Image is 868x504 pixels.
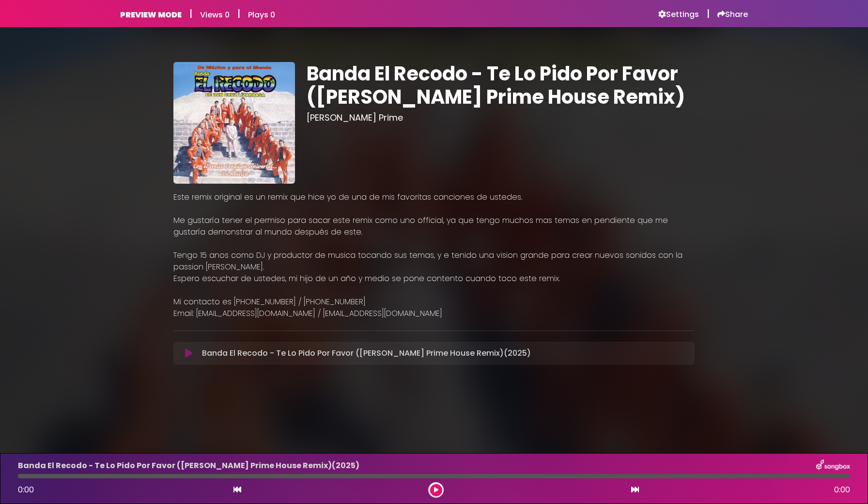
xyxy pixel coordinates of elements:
a: Settings [658,10,699,19]
h3: [PERSON_NAME] Prime [307,112,695,123]
p: Este remix original es un remix que hice yo de una de mis favoritas canciones de ustedes. [173,191,695,203]
h6: PREVIEW MODE [120,10,182,19]
p: Email: [EMAIL_ADDRESS][DOMAIN_NAME] / [EMAIL_ADDRESS][DOMAIN_NAME] [173,308,695,319]
p: Banda El Recodo - Te Lo Pido Por Favor ([PERSON_NAME] Prime House Remix)(2025) [202,347,531,359]
h6: Plays 0 [248,10,275,19]
h6: Views 0 [200,10,230,19]
p: Me gustaría tener el permiso para sacar este remix como uno official, ya que tengo muchos mas tem... [173,215,695,238]
p: Tengo 15 anos como DJ y productor de musica tocando sus temas, y e tenido una vision grande para ... [173,250,695,273]
h1: Banda El Recodo - Te Lo Pido Por Favor ([PERSON_NAME] Prime House Remix) [307,62,695,109]
h5: | [707,8,710,19]
h5: | [237,8,240,19]
p: Mi contacto es [PHONE_NUMBER] / [PHONE_NUMBER] [173,296,695,308]
a: Share [717,10,748,19]
p: Espero escuchar de ustedes, mi hijo de un año y medio se pone contento cuando toco este remix. [173,273,695,284]
h5: | [189,8,192,19]
img: gwIRmfhSxiI3TcY5P9VC [173,62,295,184]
